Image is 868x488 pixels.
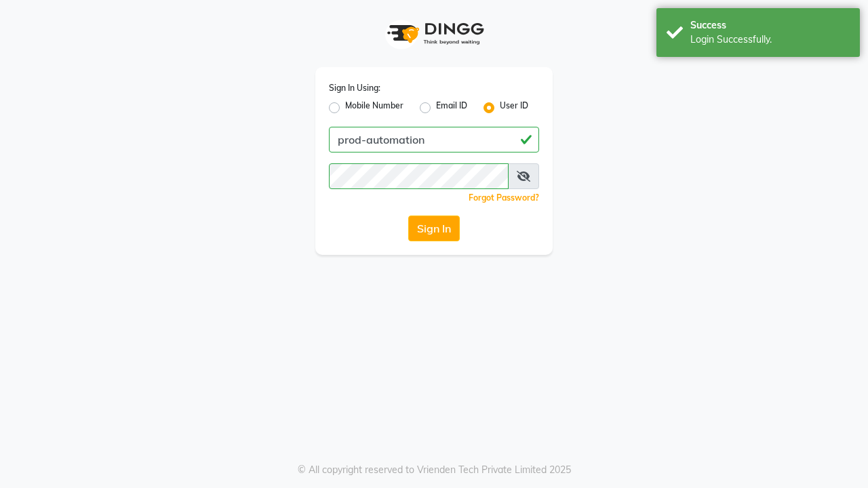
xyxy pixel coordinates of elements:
[329,82,380,94] label: Sign In Using:
[329,163,509,189] input: Username
[329,127,539,152] input: Username
[690,33,850,47] div: Login Successfully.
[436,100,467,116] label: Email ID
[500,100,528,116] label: User ID
[380,14,488,54] img: logo1.svg
[408,216,460,241] button: Sign In
[469,192,539,203] a: Forgot Password?
[345,100,403,116] label: Mobile Number
[690,18,850,33] div: Success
